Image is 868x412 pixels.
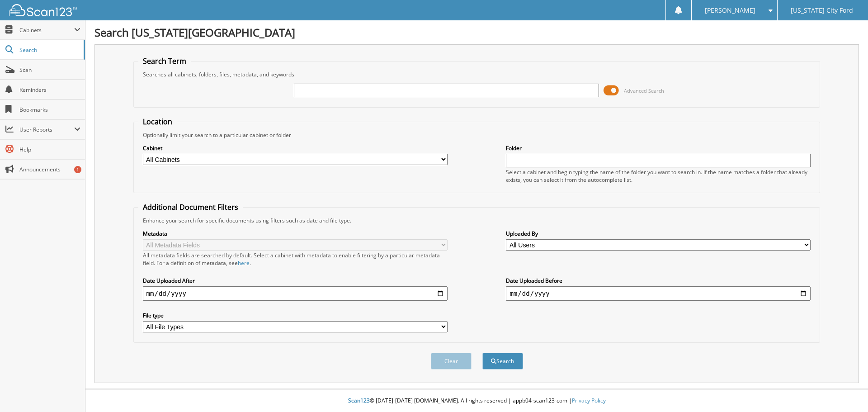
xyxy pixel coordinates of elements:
div: Searches all cabinets, folders, files, metadata, and keywords [138,71,816,78]
label: Uploaded By [506,230,811,237]
a: here [238,259,250,267]
span: Bookmarks [19,106,80,114]
div: © [DATE]-[DATE] [DOMAIN_NAME]. All rights reserved | appb04-scan123-com | [85,390,868,412]
input: start [143,286,448,301]
span: Search [19,46,79,54]
span: [US_STATE] City Ford [791,8,853,13]
legend: Additional Document Filters [138,202,243,212]
label: Date Uploaded After [143,277,448,284]
label: Date Uploaded Before [506,277,811,284]
span: Advanced Search [624,87,664,94]
span: User Reports [19,126,74,133]
span: Scan123 [348,397,370,404]
button: Search [482,353,523,369]
span: Help [19,146,80,153]
span: Cabinets [19,26,74,34]
div: 1 [74,166,81,173]
legend: Location [138,117,177,127]
span: Reminders [19,86,80,94]
div: Enhance your search for specific documents using filters such as date and file type. [138,217,816,224]
button: Clear [431,353,472,369]
input: end [506,286,811,301]
label: Folder [506,144,811,152]
label: Cabinet [143,144,448,152]
span: [PERSON_NAME] [705,8,755,13]
span: Scan [19,66,80,74]
label: Metadata [143,230,448,237]
a: Privacy Policy [572,397,606,404]
div: Select a cabinet and begin typing the name of the folder you want to search in. If the name match... [506,168,811,184]
legend: Search Term [138,56,191,66]
h1: Search [US_STATE][GEOGRAPHIC_DATA] [94,25,859,40]
div: Optionally limit your search to a particular cabinet or folder [138,131,816,139]
label: File type [143,312,448,319]
div: All metadata fields are searched by default. Select a cabinet with metadata to enable filtering b... [143,251,448,267]
img: scan123-logo-white.svg [9,4,77,16]
span: Announcements [19,166,80,173]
